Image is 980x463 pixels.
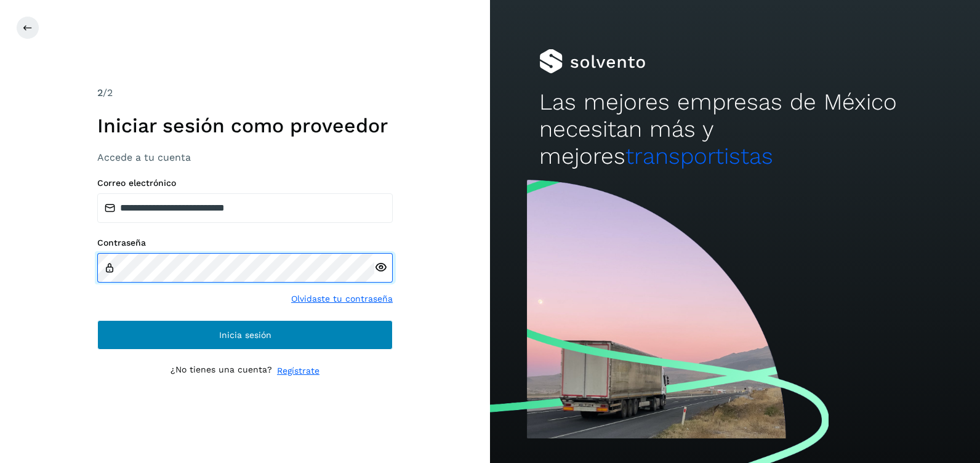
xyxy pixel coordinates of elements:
span: Inicia sesión [219,331,271,339]
span: 2 [97,87,103,99]
button: Inicia sesión [97,320,393,350]
a: Regístrate [277,364,319,377]
label: Correo electrónico [97,178,393,188]
span: transportistas [625,143,773,169]
h1: Iniciar sesión como proveedor [97,114,393,137]
p: ¿No tienes una cuenta? [171,364,272,377]
div: /2 [97,86,393,100]
h3: Accede a tu cuenta [97,151,393,163]
h2: Las mejores empresas de México necesitan más y mejores [539,89,931,171]
a: Olvidaste tu contraseña [291,292,393,305]
label: Contraseña [97,238,393,248]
